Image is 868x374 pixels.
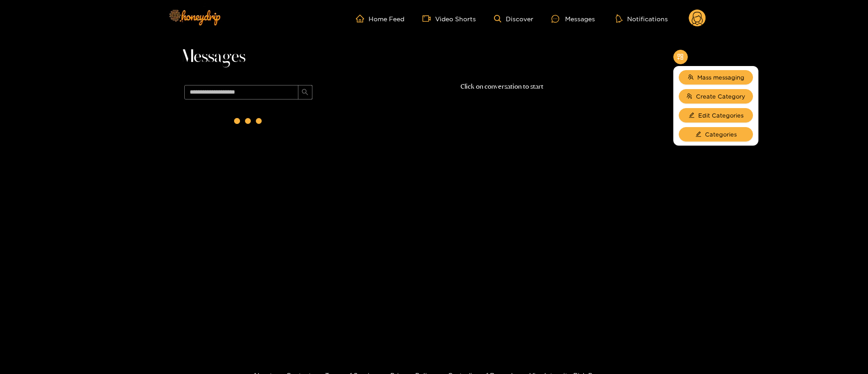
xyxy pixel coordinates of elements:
span: edit [689,112,695,119]
span: Categories [705,130,737,139]
span: Messages [181,46,245,68]
button: usergroup-addCreate Category [679,89,753,104]
div: Messages [551,14,595,24]
button: appstore-add [673,50,688,64]
button: editEdit Categories [679,108,753,123]
button: search [298,85,312,99]
span: home [356,14,369,23]
span: video-camera [422,14,435,23]
a: Video Shorts [422,14,476,23]
span: edit [695,131,701,138]
button: teamMass messaging [679,70,753,85]
span: Mass messaging [697,73,744,82]
span: Create Category [696,92,745,101]
a: Home Feed [356,14,404,23]
a: Discover [494,15,533,23]
span: search [302,89,308,96]
p: Click on conversation to start [317,81,688,92]
span: team [688,74,694,81]
button: Notifications [613,14,671,23]
span: usergroup-add [686,93,692,100]
span: Edit Categories [698,111,743,120]
button: editCategories [679,127,753,142]
span: appstore-add [677,53,684,61]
